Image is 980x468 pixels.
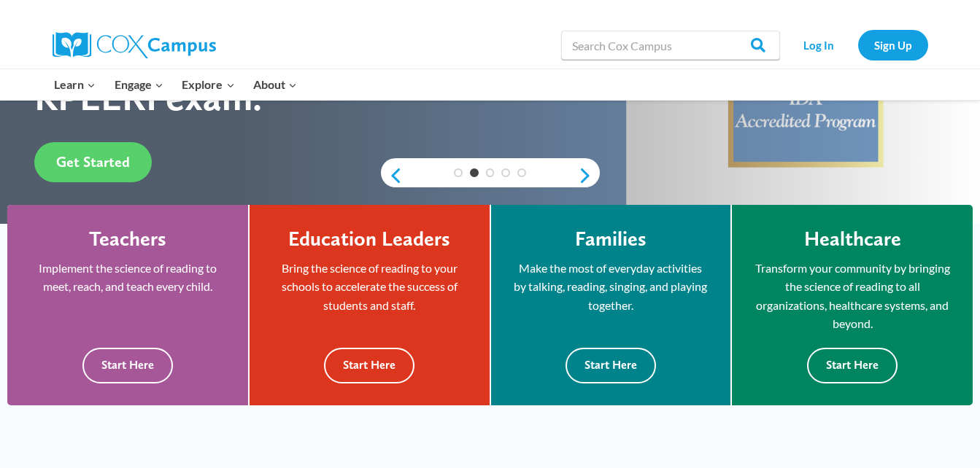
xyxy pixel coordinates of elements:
[470,168,479,177] a: 2
[787,30,851,60] a: Log In
[45,69,306,100] nav: Primary Navigation
[454,168,463,177] a: 1
[517,168,526,177] a: 5
[288,227,450,251] h4: Education Leaders
[754,259,951,333] p: Transform your community by bringing the science of reading to all organizations, healthcare syst...
[807,348,898,383] button: Start Here
[45,69,106,100] button: Child menu of Learn
[381,161,600,190] div: content slider buttons
[578,167,600,184] a: next
[244,69,306,100] button: Child menu of About
[804,227,901,251] h4: Healthcare
[82,348,173,383] button: Start Here
[34,142,152,182] a: Get Started
[575,227,647,251] h4: Families
[271,259,468,315] p: Bring the science of reading to your schools to accelerate the success of students and staff.
[513,259,709,315] p: Make the most of everyday activities by talking, reading, singing, and playing together.
[324,348,414,383] button: Start Here
[858,30,928,60] a: Sign Up
[250,205,490,405] a: Education Leaders Bring the science of reading to your schools to accelerate the success of stude...
[53,32,216,58] img: Cox Campus
[491,205,731,405] a: Families Make the most of everyday activities by talking, reading, singing, and playing together....
[105,69,173,100] button: Child menu of Engage
[787,30,928,60] nav: Secondary Navigation
[29,259,226,296] p: Implement the science of reading to meet, reach, and teach every child.
[381,167,403,184] a: previous
[561,31,780,60] input: Search Cox Campus
[501,168,510,177] a: 4
[486,168,495,177] a: 3
[566,348,656,383] button: Start Here
[89,227,166,251] h4: Teachers
[56,153,130,171] span: Get Started
[173,69,244,100] button: Child menu of Explore
[7,205,248,405] a: Teachers Implement the science of reading to meet, reach, and teach every child. Start Here
[732,205,973,405] a: Healthcare Transform your community by bringing the science of reading to all organizations, heal...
